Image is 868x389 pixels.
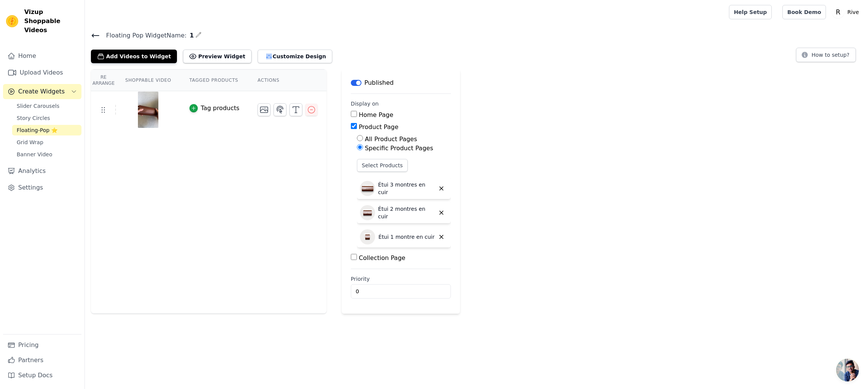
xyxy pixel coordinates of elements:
[3,84,81,99] button: Create Widgets
[186,31,194,40] span: 1
[360,205,375,220] img: Étui 2 montres en cuir
[832,5,862,19] button: R Rive
[351,275,451,283] label: Priority
[12,101,81,111] a: Slider Carousels
[3,163,81,179] a: Analytics
[201,104,239,113] div: Tag products
[12,137,81,148] a: Grid Wrap
[189,104,239,113] button: Tag products
[836,8,840,16] text: R
[844,5,862,19] p: Rive
[3,338,81,353] a: Pricing
[365,135,417,143] label: All Product Pages
[3,65,81,80] a: Upload Videos
[782,5,826,19] a: Book Demo
[195,30,202,40] div: Edit Name
[24,8,78,35] span: Vizup Shoppable Videos
[17,151,52,158] span: Banner Video
[12,149,81,160] a: Banner Video
[365,145,433,152] label: Specific Product Pages
[91,70,116,91] th: Re Arrange
[17,138,43,146] span: Grid Wrap
[435,230,448,243] button: Delete widget
[378,233,435,241] p: Étui 1 montre en cuir
[796,53,856,60] a: How to setup?
[91,50,177,63] button: Add Videos to Widget
[364,78,394,87] p: Published
[357,159,408,172] button: Select Products
[435,206,448,219] button: Delete widget
[17,126,58,134] span: Floating-Pop ⭐
[258,50,332,63] button: Customize Design
[435,182,448,195] button: Delete widget
[3,48,81,64] a: Home
[360,229,375,244] img: Étui 1 montre en cuir
[359,111,393,118] label: Home Page
[18,87,65,96] span: Create Widgets
[378,181,435,196] p: Étui 3 montres en cuir
[258,103,271,116] button: Change Thumbnail
[17,102,59,110] span: Slider Carousels
[3,368,81,383] a: Setup Docs
[796,48,856,62] button: How to setup?
[3,180,81,195] a: Settings
[359,123,399,131] label: Product Page
[12,125,81,135] a: Floating-Pop ⭐
[116,70,180,91] th: Shoppable Video
[17,114,50,122] span: Story Circles
[836,359,859,381] a: Ouvrir le chat
[360,181,375,196] img: Étui 3 montres en cuir
[138,92,159,128] img: vizup-images-e9ef.png
[378,205,435,220] p: Étui 2 montres en cuir
[3,353,81,368] a: Partners
[249,70,327,91] th: Actions
[100,31,186,40] span: Floating Pop Widget Name:
[359,254,405,261] label: Collection Page
[183,50,251,63] button: Preview Widget
[729,5,772,19] a: Help Setup
[6,15,18,27] img: Vizup
[180,70,249,91] th: Tagged Products
[351,100,379,107] legend: Display on
[12,113,81,123] a: Story Circles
